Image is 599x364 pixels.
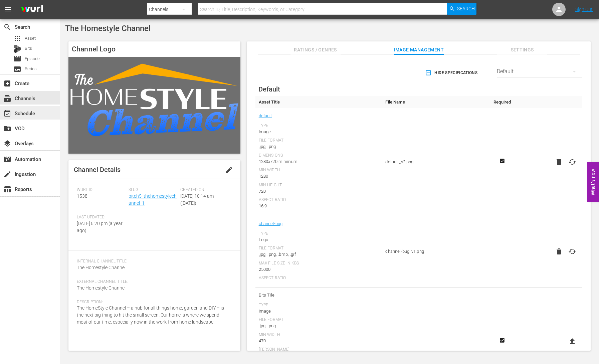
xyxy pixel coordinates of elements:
[259,266,379,273] div: 25000
[394,46,444,54] span: Image Management
[259,173,379,180] div: 1280
[498,337,506,343] svg: Required
[259,158,379,165] div: 1280x720 minimum
[68,57,240,153] img: The Homestyle Channel
[77,285,126,291] span: The Homestyle Channel
[3,185,11,193] span: Reports
[498,158,506,164] svg: Required
[3,170,11,178] span: Ingestion
[290,46,341,54] span: Ratings / Genres
[77,221,123,233] span: [DATE] 6:20 pm (a year ago)
[180,187,229,193] span: Created On:
[25,55,40,62] span: Episode
[259,246,379,251] div: File Format
[259,276,379,281] div: Aspect Ratio
[424,63,480,82] button: Hide Specifications
[382,216,489,288] td: channel-bug_v1.png
[259,231,379,236] div: Type
[259,332,379,338] div: Min Width
[129,187,177,193] span: Slug:
[129,193,177,206] a: pitch5_thehomestylechannel_1
[259,338,379,344] div: 470
[180,193,214,206] span: [DATE] 10:14 am ([DATE])
[3,79,11,87] span: Create
[259,129,379,135] div: Image
[497,46,547,54] span: Settings
[13,55,21,63] span: Episode
[259,188,379,195] div: 720
[497,62,582,81] div: Default
[259,138,379,143] div: File Format
[255,96,382,108] th: Asset Title
[77,215,125,220] span: Last Updated:
[25,65,37,72] span: Series
[3,140,11,148] span: Overlays
[3,155,11,163] span: Automation
[259,123,379,129] div: Type
[3,110,11,118] span: Schedule
[259,183,379,188] div: Min Height
[225,166,233,174] span: edit
[3,95,11,103] span: Channels
[259,251,379,258] div: .jpg, .png, .bmp, .gif
[221,162,237,178] button: edit
[3,125,11,133] span: VOD
[77,305,224,325] span: The HomeStyle Channel – a hub for all things home, garden and DIY – is the next big thing to hit ...
[13,45,21,53] div: Bits
[457,3,475,15] span: Search
[259,203,379,209] div: 16:9
[447,3,476,15] button: Search
[16,2,48,17] img: ans4CAIJ8jUAAAAAAAAAAAAAAAAAAAAAAAAgQb4GAAAAAAAAAAAAAAAAAAAAAAAAJMjXAAAAAAAAAAAAAAAAAAAAAAAAgAT5G...
[13,65,21,73] span: Series
[258,85,280,93] span: Default
[382,108,489,216] td: default_v2.png
[74,166,121,174] span: Channel Details
[426,69,477,76] span: Hide Specifications
[77,193,87,199] span: 1538
[259,291,379,300] span: Bits Tile
[259,112,272,120] a: default
[259,303,379,308] div: Type
[259,236,379,243] div: Logo
[77,300,229,305] span: Description:
[259,317,379,323] div: File Format
[77,279,229,285] span: External Channel Title:
[259,323,379,329] div: .jpg, .png
[77,187,125,193] span: Wurl ID:
[587,162,599,202] button: Open Feedback Widget
[259,219,283,228] a: channel-bug
[259,153,379,158] div: Dimensions
[25,35,36,42] span: Asset
[68,41,240,57] h4: Channel Logo
[259,347,379,352] div: [PERSON_NAME]
[77,265,126,270] span: The Homestyle Channel
[259,261,379,266] div: Max File Size In Kbs
[77,259,229,264] span: Internal Channel Title:
[259,197,379,203] div: Aspect Ratio
[259,143,379,150] div: .jpg, .png
[382,96,489,108] th: File Name
[259,168,379,173] div: Min Width
[65,24,151,33] span: The Homestyle Channel
[13,34,21,42] span: Asset
[4,5,12,13] span: menu
[3,23,11,31] span: Search
[575,7,593,12] a: Sign Out
[489,96,516,108] th: Required
[25,45,32,52] span: Bits
[259,308,379,315] div: Image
